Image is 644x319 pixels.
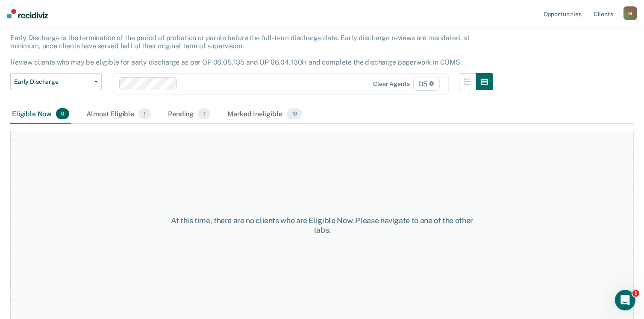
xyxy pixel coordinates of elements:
[623,6,637,20] button: M
[166,216,478,234] div: At this time, there are no clients who are Eligible Now. Please navigate to one of the other tabs.
[10,73,102,90] button: Early Discharge
[10,34,470,67] p: Early Discharge is the termination of the period of probation or parole before the full-term disc...
[166,105,212,124] div: Pending1
[10,105,71,124] div: Eligible Now0
[287,108,302,119] span: 10
[413,77,440,91] span: D5
[632,290,639,297] span: 1
[615,290,635,310] iframe: Intercom live chat
[85,105,153,124] div: Almost Eligible1
[198,108,210,119] span: 1
[7,9,48,18] img: Recidiviz
[14,78,91,86] span: Early Discharge
[56,108,69,119] span: 0
[373,80,409,88] div: Clear agents
[226,105,303,124] div: Marked Ineligible10
[138,108,151,119] span: 1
